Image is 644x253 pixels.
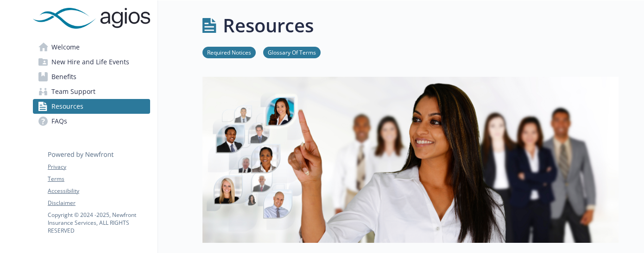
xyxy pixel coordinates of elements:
a: Required Notices [202,48,256,56]
span: New Hire and Life Events [51,55,129,69]
span: Resources [51,99,83,114]
a: FAQs [33,114,150,129]
span: Welcome [51,40,80,55]
span: Team Support [51,84,95,99]
p: Copyright © 2024 - 2025 , Newfront Insurance Services, ALL RIGHTS RESERVED [48,211,150,234]
span: Benefits [51,69,76,84]
a: Terms [48,175,150,183]
a: Glossary Of Terms [263,48,321,56]
a: Privacy [48,163,150,171]
a: Disclaimer [48,199,150,207]
a: Resources [33,99,150,114]
span: FAQs [51,114,67,129]
a: Welcome [33,40,150,55]
h1: Resources [223,12,314,39]
a: Team Support [33,84,150,99]
a: New Hire and Life Events [33,55,150,69]
a: Benefits [33,69,150,84]
img: resources page banner [202,77,619,243]
a: Accessibility [48,187,150,195]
